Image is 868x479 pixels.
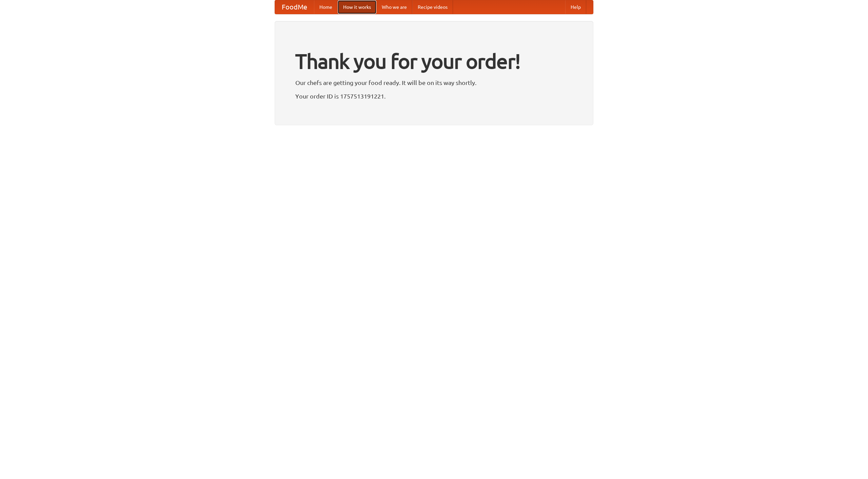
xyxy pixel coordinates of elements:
[565,0,586,14] a: Help
[295,45,573,78] h1: Thank you for your order!
[295,91,573,101] p: Your order ID is 1757513191221.
[295,78,573,88] p: Our chefs are getting your food ready. It will be on its way shortly.
[338,0,376,14] a: How it works
[275,0,314,14] a: FoodMe
[376,0,412,14] a: Who we are
[412,0,453,14] a: Recipe videos
[314,0,338,14] a: Home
